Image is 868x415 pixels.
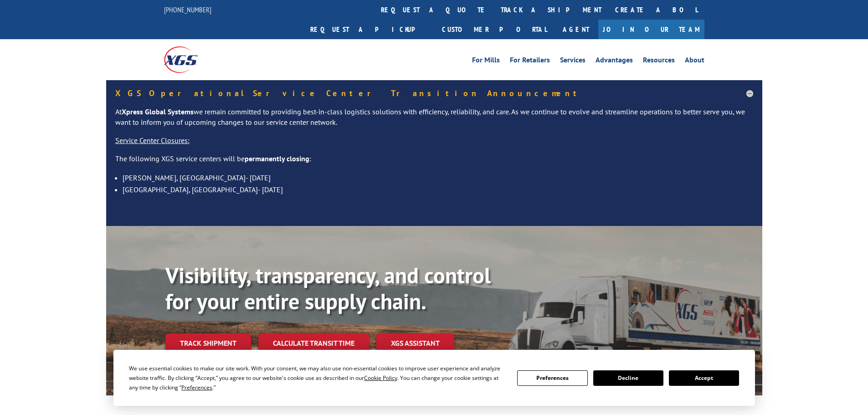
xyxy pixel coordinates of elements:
[129,364,506,392] div: We use essential cookies to make our site work. With your consent, we may also use non-essential ...
[669,370,739,386] button: Accept
[510,56,550,67] a: For Retailers
[560,56,586,67] a: Services
[115,107,753,136] p: At we remain committed to providing best-in-class logistics solutions with efficiency, reliabilit...
[435,20,554,39] a: Customer Portal
[258,333,369,353] a: Calculate transit time
[376,333,454,353] a: XGS ASSISTANT
[181,384,212,391] span: Preferences
[165,261,491,316] b: Visibility, transparency, and control for your entire supply chain.
[115,136,190,145] u: Service Center Closures:
[165,333,251,353] a: Track shipment
[113,350,755,406] div: Cookie Consent Prompt
[115,154,753,172] p: The following XGS service centers will be :
[472,56,500,67] a: For Mills
[517,370,587,386] button: Preferences
[598,20,704,39] a: Join Our Team
[364,374,397,382] span: Cookie Policy
[122,107,194,116] strong: Xpress Global Systems
[593,370,663,386] button: Decline
[685,56,704,67] a: About
[123,172,753,184] li: [PERSON_NAME], [GEOGRAPHIC_DATA]- [DATE]
[164,5,211,14] a: [PHONE_NUMBER]
[303,20,435,39] a: Request a pickup
[245,154,309,163] strong: permanently closing
[115,89,753,97] h5: XGS Operational Service Center Transition Announcement
[554,20,598,39] a: Agent
[123,184,753,195] li: [GEOGRAPHIC_DATA], [GEOGRAPHIC_DATA]- [DATE]
[643,56,675,67] a: Resources
[596,56,633,67] a: Advantages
